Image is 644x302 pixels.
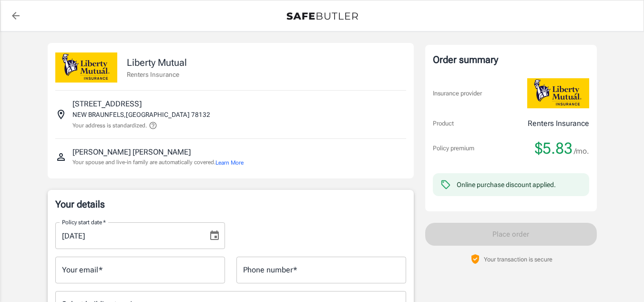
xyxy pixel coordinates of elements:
[55,257,225,283] input: Enter email
[72,121,147,130] p: Your address is standardized.
[205,226,224,245] button: Choose date, selected date is Sep 17, 2025
[527,78,589,108] img: Liberty Mutual
[433,144,474,153] p: Policy premium
[127,70,187,79] p: Renters Insurance
[236,257,406,283] input: Enter number
[55,52,117,83] img: Liberty Mutual
[574,145,589,158] span: /mo.
[55,222,201,249] input: MM/DD/YYYY
[528,118,589,129] p: Renters Insurance
[6,6,25,25] a: back to quotes
[55,151,67,163] svg: Insured person
[55,109,67,120] svg: Insured address
[535,139,572,158] span: $5.83
[286,12,358,20] img: Back to quotes
[215,158,244,167] button: Learn More
[55,198,406,211] p: Your details
[433,119,454,128] p: Product
[62,218,106,226] label: Policy start date
[127,55,187,70] p: Liberty Mutual
[72,158,244,167] p: Your spouse and live-in family are automatically covered.
[433,89,482,98] p: Insurance provider
[484,255,552,264] p: Your transaction is secure
[457,180,556,189] div: Online purchase discount applied.
[72,146,191,158] p: [PERSON_NAME] [PERSON_NAME]
[72,98,142,110] p: [STREET_ADDRESS]
[72,110,210,119] p: NEW BRAUNFELS , [GEOGRAPHIC_DATA] 78132
[433,52,589,67] div: Order summary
